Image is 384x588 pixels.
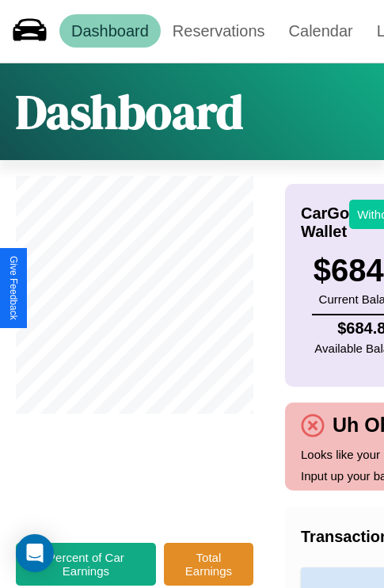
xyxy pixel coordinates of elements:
[16,534,54,572] div: Open Intercom Messenger
[59,14,161,48] a: Dashboard
[277,14,365,48] a: Calendar
[16,543,156,586] button: Percent of Car Earnings
[164,543,253,586] button: Total Earnings
[301,204,349,241] h4: CarGo Wallet
[16,79,243,144] h1: Dashboard
[8,256,19,320] div: Give Feedback
[161,14,277,48] a: Reservations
